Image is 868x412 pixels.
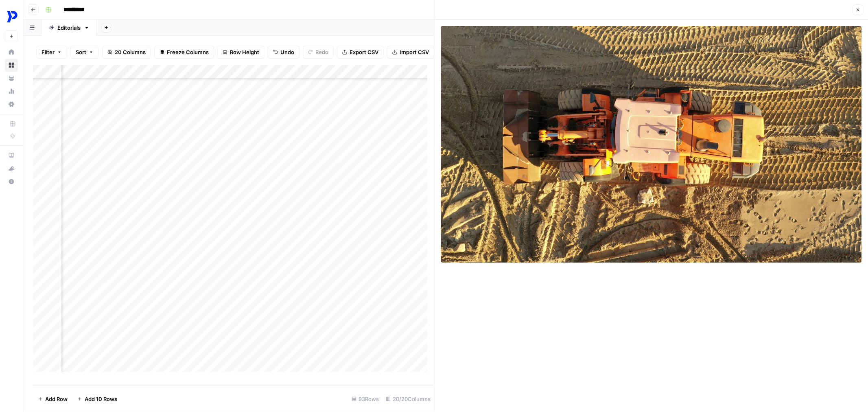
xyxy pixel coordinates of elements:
[280,48,294,56] span: Undo
[5,149,18,162] a: AirOps Academy
[45,395,68,403] span: Add Row
[217,46,265,59] button: Row Height
[387,46,434,59] button: Import CSV
[268,46,300,59] button: Undo
[42,20,96,36] a: Editorials
[350,48,378,56] span: Export CSV
[42,48,55,56] span: Filter
[315,48,328,56] span: Redo
[400,48,429,56] span: Import CSV
[115,48,146,56] span: 20 Columns
[337,46,384,59] button: Export CSV
[303,46,334,59] button: Redo
[5,9,20,24] img: ProcurePro Logo
[383,392,434,405] div: 20/20 Columns
[5,46,18,59] a: Home
[5,162,17,175] div: What's new?
[57,24,81,32] div: Editorials
[33,392,72,405] button: Add Row
[5,98,18,111] a: Settings
[5,85,18,98] a: Usage
[36,46,67,59] button: Filter
[85,395,117,403] span: Add 10 Rows
[154,46,214,59] button: Freeze Columns
[348,392,383,405] div: 93 Rows
[167,48,209,56] span: Freeze Columns
[5,162,18,175] button: What's new?
[72,392,122,405] button: Add 10 Rows
[5,175,18,188] button: Help + Support
[5,59,18,72] a: Browse
[5,7,18,27] button: Workspace: ProcurePro
[441,26,862,263] img: Row/Cell
[102,46,151,59] button: 20 Columns
[76,48,86,56] span: Sort
[230,48,259,56] span: Row Height
[70,46,99,59] button: Sort
[5,72,18,85] a: Your Data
